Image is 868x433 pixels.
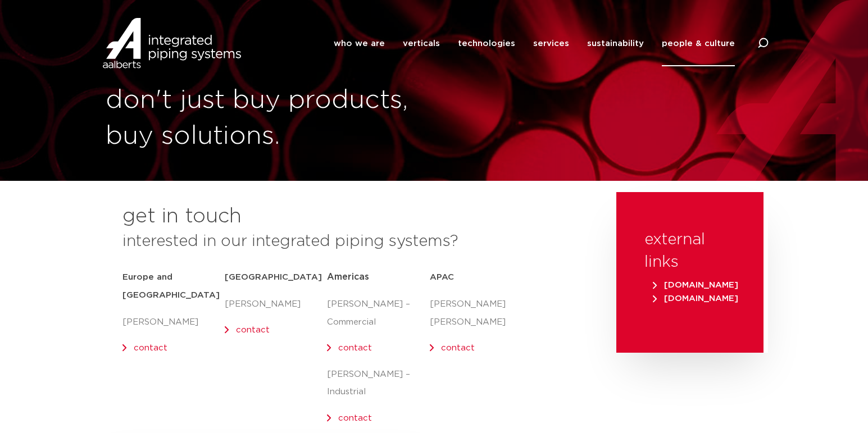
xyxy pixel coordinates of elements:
a: technologies [458,21,515,66]
a: people & culture [662,21,735,66]
a: contact [338,344,372,352]
h5: APAC [430,268,532,286]
h2: get in touch [122,203,242,230]
p: [PERSON_NAME] – Commercial [327,295,429,331]
a: sustainability [587,21,644,66]
h3: external links [644,229,735,274]
h1: don't just buy products, buy solutions. [106,83,429,154]
a: contact [134,344,167,352]
a: contact [338,414,372,422]
p: [PERSON_NAME] – Industrial [327,366,429,402]
strong: Europe and [GEOGRAPHIC_DATA] [122,273,220,299]
p: [PERSON_NAME] [225,295,327,313]
h5: [GEOGRAPHIC_DATA] [225,268,327,286]
span: [DOMAIN_NAME] [653,294,738,303]
a: [DOMAIN_NAME] [650,294,741,303]
p: [PERSON_NAME] [122,313,225,331]
nav: Menu [334,21,735,66]
span: [DOMAIN_NAME] [653,281,738,289]
a: verticals [403,21,440,66]
a: [DOMAIN_NAME] [650,281,741,289]
a: services [533,21,569,66]
a: contact [441,344,475,352]
p: [PERSON_NAME] [PERSON_NAME] [430,295,532,331]
a: who we are [334,21,385,66]
a: contact [236,326,270,334]
h3: interested in our integrated piping systems? [122,230,588,253]
span: Americas [327,272,369,281]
